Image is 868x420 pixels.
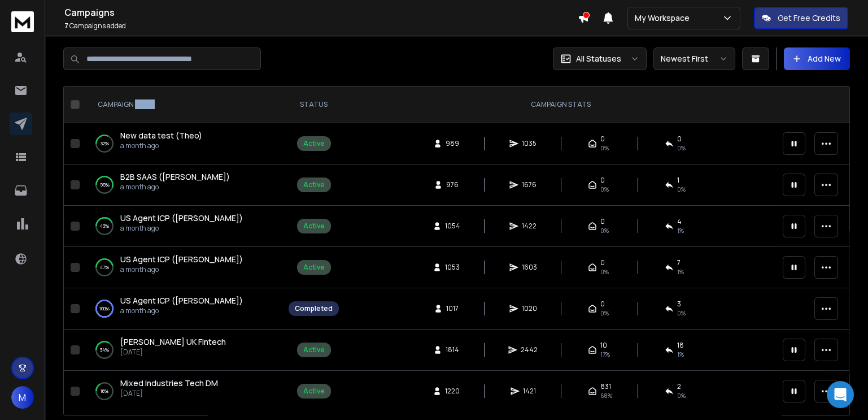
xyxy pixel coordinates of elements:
span: 4 [677,217,682,226]
a: US Agent ICP ([PERSON_NAME]) [120,254,243,265]
span: 0% [600,267,609,276]
div: Active [303,345,325,354]
span: 0 % [677,309,686,318]
span: 7 [677,258,681,267]
a: US Agent ICP ([PERSON_NAME]) [120,295,243,306]
span: Mixed Industries Tech DM [120,378,218,388]
span: 17 % [600,350,610,359]
span: 0 [600,258,605,267]
td: 55%B2B SAAS ([PERSON_NAME])a month ago [84,164,282,206]
p: 100 % [99,303,110,314]
p: 43 % [100,220,109,232]
p: a month ago [120,306,243,315]
p: 34 % [100,344,109,356]
a: US Agent ICP ([PERSON_NAME]) [120,213,243,224]
span: 2442 [521,345,538,354]
a: B2B SAAS ([PERSON_NAME]) [120,171,230,183]
span: 1017 [446,304,459,313]
span: 0% [600,309,609,318]
p: a month ago [120,141,202,150]
span: 1 % [677,226,684,235]
p: a month ago [120,224,243,233]
td: 16%Mixed Industries Tech DM[DATE] [84,371,282,412]
div: Active [303,180,325,189]
p: Campaigns added [64,21,578,31]
p: 16 % [101,386,108,397]
span: 1020 [522,304,537,313]
div: Active [303,387,325,396]
span: 1 % [677,350,684,359]
span: 976 [446,180,459,189]
p: My Workspace [635,12,694,24]
span: 0 [677,135,682,144]
span: 0% [600,144,609,153]
button: Get Free Credits [754,7,848,29]
a: Mixed Industries Tech DM [120,378,218,389]
p: All Statuses [576,53,621,64]
p: a month ago [120,265,243,274]
span: 0 [600,217,605,226]
div: Completed [295,304,333,313]
span: 1 % [677,267,684,276]
span: 831 [600,382,611,391]
span: 3 [677,300,681,309]
button: M [11,386,34,409]
span: 0 % [677,185,686,194]
span: 68 % [600,391,612,400]
span: 1053 [445,263,460,272]
span: 1676 [522,180,536,189]
span: 0% [600,185,609,194]
div: Active [303,222,325,231]
div: Open Intercom Messenger [827,381,854,408]
span: 2 [677,382,681,391]
span: 1422 [522,222,536,231]
td: 47%US Agent ICP ([PERSON_NAME])a month ago [84,247,282,288]
span: 0 % [677,391,686,400]
p: 47 % [100,262,109,273]
span: 989 [446,139,459,148]
td: 32%New data test (Theo)a month ago [84,123,282,164]
a: [PERSON_NAME] UK Fintech [120,336,226,348]
span: [PERSON_NAME] UK Fintech [120,336,226,347]
th: STATUS [282,86,346,123]
td: 100%US Agent ICP ([PERSON_NAME])a month ago [84,288,282,330]
span: New data test (Theo) [120,130,202,141]
span: US Agent ICP ([PERSON_NAME]) [120,213,243,223]
span: 0 [600,135,605,144]
span: 1421 [523,387,536,396]
span: 0% [600,226,609,235]
span: 0 % [677,144,686,153]
span: 1054 [445,222,460,231]
td: 34%[PERSON_NAME] UK Fintech[DATE] [84,330,282,371]
a: New data test (Theo) [120,130,202,141]
span: 0 [600,300,605,309]
th: CAMPAIGN NAME [84,86,282,123]
p: 55 % [100,179,110,190]
span: 18 [677,341,684,350]
p: Get Free Credits [778,12,840,24]
button: Newest First [653,47,735,70]
h1: Campaigns [64,6,578,19]
span: US Agent ICP ([PERSON_NAME]) [120,254,243,265]
p: a month ago [120,183,230,192]
span: 1035 [522,139,536,148]
span: 0 [600,176,605,185]
span: 1 [677,176,679,185]
div: Active [303,139,325,148]
span: 1814 [446,345,459,354]
th: CAMPAIGN STATS [346,86,776,123]
p: [DATE] [120,389,218,398]
span: 10 [600,341,607,350]
img: logo [11,11,34,32]
button: Add New [784,47,850,70]
span: 7 [64,21,68,31]
div: Active [303,263,325,272]
p: [DATE] [120,348,226,357]
td: 43%US Agent ICP ([PERSON_NAME])a month ago [84,206,282,247]
span: 1603 [522,263,537,272]
p: 32 % [101,138,109,149]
